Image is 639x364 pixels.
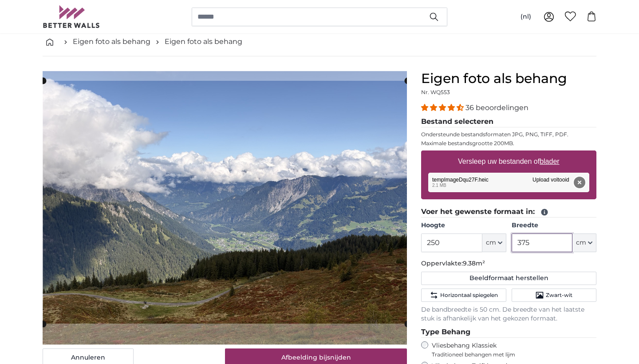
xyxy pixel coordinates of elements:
button: cm [482,233,506,252]
label: Breedte [512,221,596,230]
label: Hoogte [421,221,506,230]
button: (nl) [513,9,538,25]
legend: Voer het gewenste formaat in: [421,206,596,218]
p: Maximale bestandsgrootte 200MB. [421,140,596,147]
span: cm [486,238,496,247]
button: Beeldformaat herstellen [421,272,596,285]
img: Betterwalls [43,5,100,28]
span: Nr. WQ553 [421,89,450,95]
h1: Eigen foto als behang [421,71,596,87]
p: Ondersteunde bestandsformaten JPG, PNG, TIFF, PDF. [421,131,596,138]
u: blader [540,158,559,165]
span: 4.31 stars [421,103,465,112]
span: 36 beoordelingen [465,103,529,112]
span: cm [576,238,586,247]
span: Horizontaal spiegelen [440,292,498,299]
button: cm [572,233,596,252]
button: Horizontaal spiegelen [421,289,506,302]
a: Eigen foto als behang [73,36,150,47]
span: Traditioneel behangen met lijm [432,351,580,358]
label: Vliesbehang Klassiek [432,341,580,358]
p: De bandbreedte is 50 cm. De breedte van het laatste stuk is afhankelijk van het gekozen formaat. [421,305,596,323]
legend: Type Behang [421,327,596,338]
label: Versleep uw bestanden of [454,153,563,170]
span: Zwart-wit [546,292,572,299]
nav: breadcrumbs [43,28,596,56]
legend: Bestand selecteren [421,116,596,127]
a: Eigen foto als behang [165,36,242,47]
span: 9.38m² [463,259,485,267]
p: Oppervlakte: [421,259,596,268]
button: Zwart-wit [512,289,596,302]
